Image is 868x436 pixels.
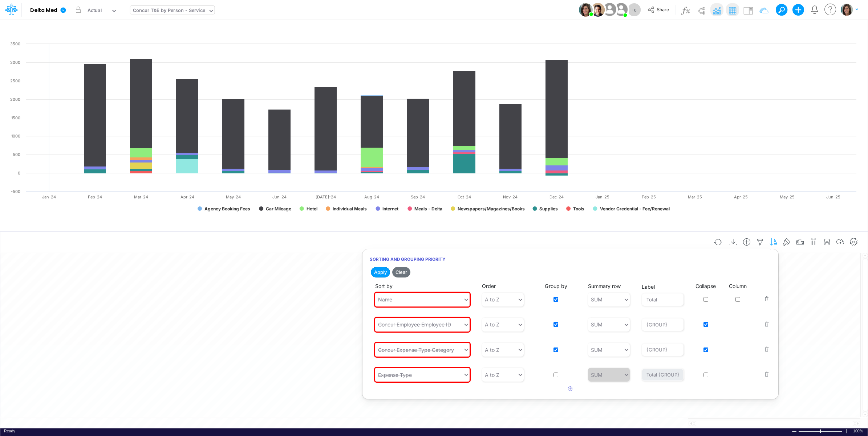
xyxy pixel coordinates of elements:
text: Car Mileage [266,206,291,211]
text: 500 [13,152,20,157]
button: Clear [392,267,410,277]
label: Sort by [375,282,393,290]
img: User Image Icon [591,3,605,17]
text: Oct-24 [458,194,471,200]
text: Agency Booking Fees [204,206,250,211]
text: 0 [18,170,20,176]
div: Zoom In [844,428,849,434]
text: May-24 [226,194,241,200]
button: Share [644,4,674,16]
div: A to Z [485,346,499,354]
span: + 8 [632,8,637,12]
div: A to Z [485,321,499,328]
text: Jun-25 [826,194,840,200]
text: 3000 [10,60,20,65]
text: Sep-24 [411,194,425,200]
text: Vendor Credential - Fee/Renewal [600,206,670,211]
div: In Ready mode [4,428,15,434]
div: A to Z [485,296,499,303]
text: Hotel [307,206,317,211]
text: 2000 [10,97,20,102]
text: 2500 [10,78,20,83]
img: User Image Icon [613,1,629,18]
label: Order [482,282,496,290]
label: Column [729,282,747,290]
text: Supplies [539,206,558,211]
text: Nov-24 [503,194,518,200]
span: Ready [4,429,15,433]
label: Group by [545,282,567,290]
button: Remove row [760,360,769,379]
div: A to Z [485,371,499,379]
button: Remove row [760,284,769,304]
text: Apr-24 [181,194,194,200]
text: Jan-24 [42,194,56,200]
div: Zoom [820,429,821,433]
text: Mar-25 [688,194,702,200]
div: Zoom Out [791,429,797,434]
b: Delta Med [30,7,57,14]
text: Jan-25 [596,194,609,200]
div: Expense Type [378,371,412,379]
text: 3500 [10,41,20,46]
div: Zoom [798,428,844,434]
text: 1500 [11,115,20,120]
label: Collapse [695,282,716,290]
text: Feb-25 [642,194,656,200]
span: 100% [853,428,864,434]
text: Internet [382,206,399,211]
input: Type a title here [7,235,710,250]
input: Type a title here [6,22,790,37]
span: Share [657,7,669,12]
text: Individual Meals [333,206,367,211]
img: User Image Icon [601,1,618,18]
div: Name [378,296,392,303]
h6: Sorting and grouping priority [362,253,778,266]
text: Mar-24 [134,194,148,200]
text: Apr-25 [734,194,748,200]
text: Meals - Delta [414,206,442,211]
text: 1000 [11,133,20,139]
text: Jun-24 [272,194,287,200]
a: Notifications [811,5,819,14]
text: Tools [573,206,584,211]
text: [DATE]-24 [316,194,336,200]
text: Feb-24 [88,194,102,200]
div: SUM [591,296,603,303]
div: Actual [88,7,102,15]
button: Remove row [760,310,769,329]
label: Label [642,283,655,291]
div: Zoom level [853,428,864,434]
text: Newspapers/Magazines/Books [458,206,525,211]
div: Concur Expense Type Category [378,346,454,354]
text: May-25 [780,194,795,200]
text: Aug-24 [364,194,379,200]
text: -500 [11,189,20,194]
label: Summary row [588,282,621,290]
button: Apply [371,267,390,277]
div: SUM [591,346,603,354]
div: SUM [591,321,603,328]
div: Concur Employee Employee ID [378,321,451,328]
button: Remove row [760,335,769,354]
text: Dec-24 [549,194,564,200]
div: Concur T&E by Person - Service [133,7,206,15]
img: User Image Icon [579,3,593,17]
